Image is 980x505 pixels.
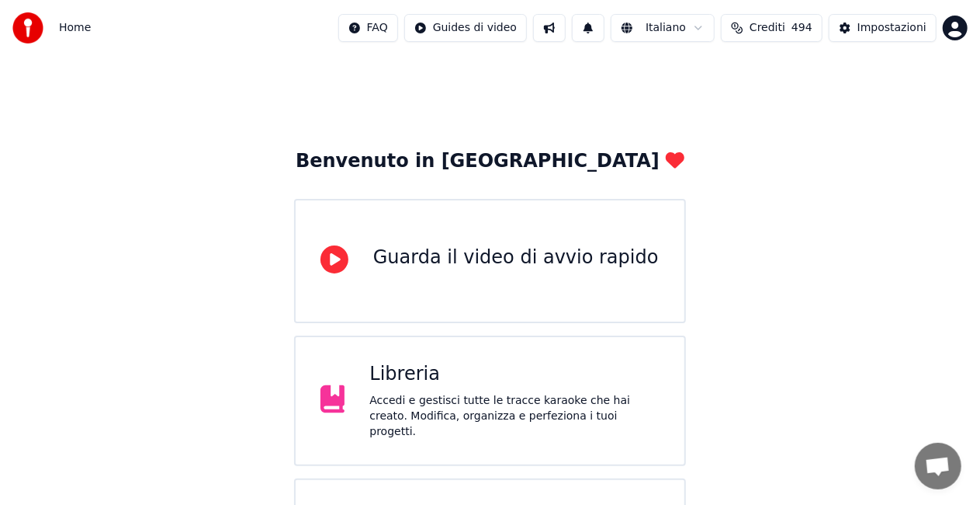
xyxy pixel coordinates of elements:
div: Benvenuto in [GEOGRAPHIC_DATA] [296,149,684,174]
button: Impostazioni [829,14,937,42]
nav: breadcrumb [59,20,91,36]
button: FAQ [338,14,398,42]
div: Guarda il video di avvio rapido [373,246,659,270]
div: Aprire la chat [915,443,961,489]
span: 494 [791,20,812,36]
button: Crediti494 [721,14,822,42]
span: Crediti [750,20,785,36]
div: Accedi e gestisci tutte le tracce karaoke che hai creato. Modifica, organizza e perfeziona i tuoi... [369,393,660,440]
div: Impostazioni [857,20,926,36]
div: Libreria [369,362,660,387]
span: Home [59,20,91,36]
button: Guides di video [404,14,527,42]
img: youka [12,12,43,44]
